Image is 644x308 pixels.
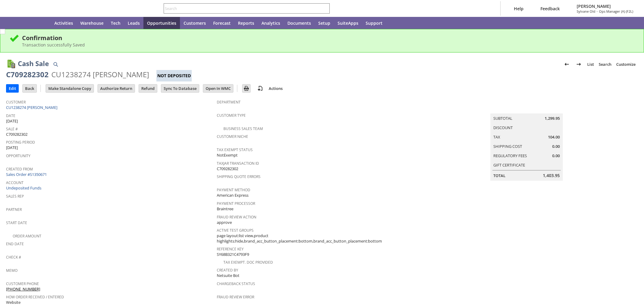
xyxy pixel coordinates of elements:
[217,281,255,286] a: Chargeback Status
[161,84,199,92] input: Sync To Database
[217,134,248,139] a: Customer Niche
[217,273,239,278] span: Netsuite Bot
[217,187,250,192] a: Payment Method
[217,233,425,244] span: page layout:list view,product highlights:hide,brand_acc_button_placement:bottom,brand_acc_button_...
[6,84,18,92] input: Edit
[614,59,638,69] a: Customize
[6,126,18,132] a: Sale #
[493,162,525,168] a: Gift Certificate
[243,85,250,92] img: Print
[46,84,94,92] input: Make Standalone Copy
[217,100,241,105] a: Department
[242,84,250,92] input: Print
[318,20,330,26] span: Setup
[543,173,560,179] span: 1,403.95
[6,286,40,292] a: [PHONE_NUMBER]
[577,9,595,14] span: Sylvane Old
[577,3,633,9] span: [PERSON_NAME]
[217,294,254,300] a: Fraud Review Error
[6,172,48,177] a: Sales Order #S1350671
[563,61,570,68] img: Previous
[552,144,560,149] span: 0.00
[51,70,149,79] div: CU1238274 [PERSON_NAME]
[217,152,238,158] span: NotExempt
[217,201,255,206] a: Payment Processor
[6,255,21,260] a: Check #
[6,167,33,172] a: Created From
[6,294,64,300] a: How Order Received / Entered
[6,185,41,191] a: Undeposited Funds
[493,173,505,178] a: Total
[217,252,249,257] span: SY68B321C4793F9
[164,5,321,12] input: Search
[54,20,73,26] span: Activities
[217,246,244,252] a: Reference Key
[6,153,30,158] a: Opportunity
[11,19,18,27] svg: Recent Records
[217,147,253,152] a: Tax Exempt Status
[6,100,26,105] a: Customer
[223,260,273,265] a: Tax Exempt. Doc Provided
[6,118,18,124] span: [DATE]
[493,153,527,158] a: Regulatory Fees
[315,17,334,29] a: Setup
[217,192,248,198] span: American Express
[585,59,596,69] a: List
[6,140,35,145] a: Posting Period
[597,9,598,14] span: -
[147,20,176,26] span: Opportunities
[287,20,311,26] span: Documents
[210,17,234,29] a: Forecast
[217,268,238,273] a: Created By
[6,113,15,118] a: Date
[493,134,500,140] a: Tax
[18,59,49,68] h1: Cash Sale
[575,61,582,68] img: Next
[223,126,263,131] a: Business Sales Team
[203,84,233,92] input: Open In WMC
[6,132,27,137] span: C709282302
[6,105,59,110] a: CU1238274 [PERSON_NAME]
[6,281,39,286] a: Customer Phone
[51,17,77,29] a: Activities
[334,17,362,29] a: SuiteApps
[22,17,36,29] div: Shortcuts
[143,17,180,29] a: Opportunities
[490,104,563,113] caption: Summary
[596,59,614,69] a: Search
[98,84,135,92] input: Authorize Return
[217,174,261,179] a: Shipping Quote Errors
[514,6,524,11] span: Help
[321,5,328,12] svg: Search
[217,228,254,233] a: Active Test Groups
[6,268,18,273] a: Memo
[184,20,206,26] span: Customers
[552,153,560,159] span: 0.00
[77,17,107,29] a: Warehouse
[156,70,192,81] div: Not Deposited
[261,20,280,26] span: Analytics
[257,85,264,92] img: add-record.svg
[217,206,233,212] span: Braintree
[23,84,37,92] input: Back
[6,180,24,185] a: Account
[540,6,560,11] span: Feedback
[36,17,51,29] a: Home
[493,144,522,149] a: Shipping Cost
[366,20,383,26] span: Support
[6,220,27,225] a: Start Date
[362,17,386,29] a: Support
[6,145,18,151] span: [DATE]
[13,233,41,239] a: Order Amount
[6,207,22,212] a: Partner
[493,125,513,130] a: Discount
[493,116,512,121] a: Subtotal
[25,19,33,27] svg: Shortcuts
[217,220,232,225] span: approve
[7,17,22,29] a: Recent Records
[266,86,285,91] a: Actions
[6,241,24,246] a: End Date
[40,19,47,27] svg: Home
[128,20,140,26] span: Leads
[111,20,120,26] span: Tech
